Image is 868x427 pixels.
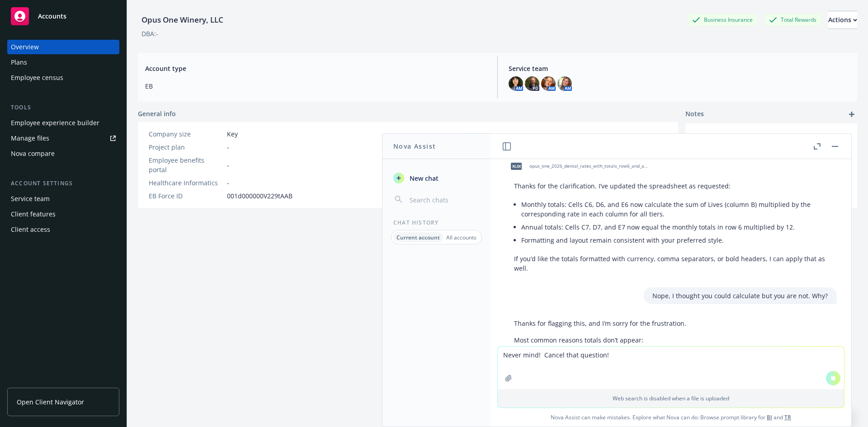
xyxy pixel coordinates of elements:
span: xlsx [511,163,522,169]
a: Client features [7,207,119,221]
span: EB [145,81,486,91]
span: - [227,142,229,152]
span: Open Client Navigator [17,397,84,407]
li: Formatting and layout remain consistent with your preferred style. [521,234,828,247]
div: Manage files [11,131,49,145]
span: opus_one_2026_dental_rates_with_totals_row6_and_annual_row7.xlsx [529,163,648,169]
img: photo [525,76,539,91]
div: Overview [11,40,39,54]
div: Opus One Winery, LLC [138,14,227,26]
p: Most common reasons totals don’t appear: [514,335,686,345]
p: Web search is disabled when a file is uploaded [503,394,839,402]
span: Notes [685,109,704,120]
li: Annual totals: Cells C7, D7, and E7 now equal the monthly totals in row 6 multiplied by 12. [521,221,828,234]
span: Key [227,129,238,139]
div: Employee experience builder [11,116,99,130]
div: Employee benefits portal [149,155,223,174]
li: Monthly totals: Cells C6, D6, and E6 now calculate the sum of Lives (column B) multiplied by the ... [521,198,828,221]
p: Current account [396,234,440,241]
div: Actions [828,11,857,28]
button: New chat [390,170,483,186]
a: Manage files [7,131,119,145]
div: Account settings [7,179,119,188]
a: Overview [7,40,119,54]
span: General info [138,109,176,118]
a: Nova compare [7,146,119,161]
p: If you’d like the totals formatted with currency, comma separators, or bold headers, I can apply ... [514,254,828,273]
textarea: Never mind! Cancel that question! [498,347,844,389]
span: Accounts [38,13,66,20]
div: Nova compare [11,146,55,161]
div: DBA: - [142,29,158,38]
p: Nope, I thought you could calculate but you are not. Why? [652,291,828,300]
div: Plans [11,55,27,70]
a: Client access [7,222,119,237]
span: Nova Assist can make mistakes. Explore what Nova can do: Browse prompt library for and [494,408,848,427]
button: Actions [828,11,857,29]
div: Service team [11,192,50,206]
a: BI [767,413,772,421]
a: Employee experience builder [7,116,119,130]
p: Thanks for the clarification. I’ve updated the spreadsheet as requested: [514,181,828,191]
div: Company size [149,129,223,139]
span: - [227,178,229,188]
div: EB Force ID [149,191,223,201]
a: Accounts [7,4,119,29]
a: Plans [7,55,119,70]
span: Account type [145,64,486,73]
p: All accounts [446,234,476,241]
div: Total Rewards [764,14,821,25]
div: Tools [7,103,119,112]
div: Project plan [149,142,223,152]
div: Employee census [11,70,63,85]
a: add [846,109,857,120]
span: - [227,160,229,170]
div: Client features [11,207,56,221]
p: Thanks for flagging this, and I’m sorry for the frustration. [514,319,686,328]
span: Service team [509,64,850,73]
a: TR [784,413,791,421]
span: 001d000000V229tAAB [227,191,292,201]
img: photo [541,76,556,91]
div: xlsxopus_one_2026_dental_rates_with_totals_row6_and_annual_row7.xlsx [505,155,650,178]
img: photo [557,76,572,91]
span: New chat [408,174,439,183]
a: Employee census [7,70,119,85]
div: Healthcare Informatics [149,178,223,188]
div: Business Insurance [688,14,757,25]
input: Search chats [408,193,480,206]
div: Chat History [382,219,491,226]
h1: Nova Assist [393,141,436,151]
a: Service team [7,192,119,206]
img: photo [509,76,523,91]
div: Client access [11,222,50,237]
